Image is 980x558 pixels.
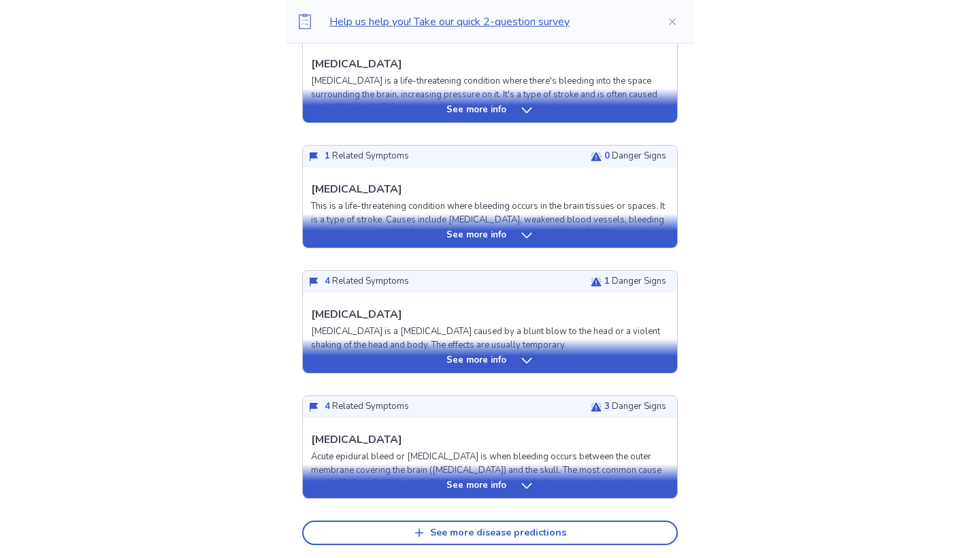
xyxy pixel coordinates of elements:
[311,181,402,197] p: [MEDICAL_DATA]
[604,150,610,162] span: 0
[311,56,402,72] p: [MEDICAL_DATA]
[604,275,666,289] p: Danger Signs
[329,14,645,30] p: Help us help you! Take our quick 2-question survey
[311,306,402,323] p: [MEDICAL_DATA]
[446,479,506,493] p: See more info
[325,275,330,287] span: 4
[604,400,666,414] p: Danger Signs
[446,103,506,117] p: See more info
[311,325,669,352] p: [MEDICAL_DATA] is a [MEDICAL_DATA] caused by a blunt blow to the head or a violent shaking of the...
[325,400,330,412] span: 4
[430,527,566,539] div: See more disease predictions
[446,229,506,242] p: See more info
[311,75,669,142] p: [MEDICAL_DATA] is a life-threatening condition where there's bleeding into the space surrounding ...
[325,400,409,414] p: Related Symptoms
[302,521,678,545] button: See more disease predictions
[325,150,409,163] p: Related Symptoms
[311,450,669,491] p: Acute epidural bleed or [MEDICAL_DATA] is when bleeding occurs between the outer membrane coverin...
[446,354,506,367] p: See more info
[311,431,402,448] p: [MEDICAL_DATA]
[604,150,666,163] p: Danger Signs
[311,200,669,253] p: This is a life-threatening condition where bleeding occurs in the brain tissues or spaces. It is ...
[325,275,409,289] p: Related Symptoms
[604,400,610,412] span: 3
[325,150,330,162] span: 1
[604,275,610,287] span: 1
